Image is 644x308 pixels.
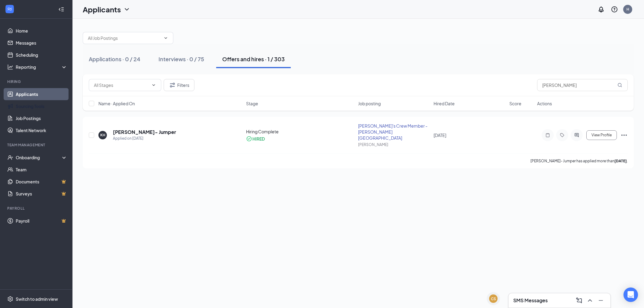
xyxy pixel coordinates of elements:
[94,82,149,88] input: All Stages
[58,6,64,12] svg: Collapse
[7,154,13,160] svg: UserCheck
[16,176,67,188] a: DocumentsCrown
[16,154,62,160] div: Onboarding
[434,100,455,106] span: Hired Date
[585,296,595,305] button: ChevronUp
[16,88,67,100] a: Applicants
[16,112,67,124] a: Job Postings
[98,100,135,106] span: Name · Applied On
[544,133,551,138] svg: Note
[434,132,446,138] span: [DATE]
[611,6,618,13] svg: QuestionInfo
[530,158,628,164] p: [PERSON_NAME]- Jumper has applied more than .
[222,55,285,63] div: Offers and hires · 1 / 303
[586,130,617,140] button: View Profile
[83,4,121,14] h1: Applicants
[16,124,67,136] a: Talent Network
[123,6,130,13] svg: ChevronDown
[163,36,168,40] svg: ChevronDown
[7,142,66,148] div: Team Management
[591,133,612,137] span: View Profile
[509,100,521,106] span: Score
[159,55,204,63] div: Interviews · 0 / 75
[16,296,58,302] div: Switch to admin view
[169,81,176,89] svg: Filter
[358,100,381,106] span: Job posting
[88,35,161,41] input: All Job Postings
[113,129,176,135] h5: [PERSON_NAME]- Jumper
[491,296,496,301] div: CS
[7,6,13,12] svg: WorkstreamLogo
[16,37,67,49] a: Messages
[246,100,258,106] span: Stage
[7,206,66,211] div: Payroll
[596,296,606,305] button: Minimize
[617,83,622,87] svg: MagnifyingGlass
[252,136,265,142] div: HIRED
[597,297,604,304] svg: Minimize
[598,6,605,13] svg: Notifications
[573,133,580,138] svg: ActiveChat
[513,297,548,304] h3: SMS Messages
[626,7,629,12] div: H
[7,296,13,302] svg: Settings
[358,123,430,141] div: [PERSON_NAME]'s Crew Member - [PERSON_NAME][GEOGRAPHIC_DATA]
[151,83,156,87] svg: ChevronDown
[16,215,67,227] a: PayrollCrown
[537,100,552,106] span: Actions
[7,79,66,84] div: Hiring
[16,64,68,70] div: Reporting
[537,79,628,91] input: Search in offers and hires
[113,135,176,141] div: Applied on [DATE]
[246,129,354,135] div: Hiring Complete
[620,132,628,139] svg: Ellipses
[358,142,430,147] div: [PERSON_NAME]
[586,297,594,304] svg: ChevronUp
[575,297,583,304] svg: ComposeMessage
[16,100,67,112] a: Sourcing Tools
[574,296,584,305] button: ComposeMessage
[100,132,105,138] div: KH
[164,79,194,91] button: Filter Filters
[623,287,638,302] div: Open Intercom Messenger
[89,55,140,63] div: Applications · 0 / 24
[7,64,13,70] svg: Analysis
[16,49,67,61] a: Scheduling
[614,159,627,163] b: [DATE]
[16,25,67,37] a: Home
[246,136,252,142] svg: CheckmarkCircle
[16,164,67,176] a: Team
[16,188,67,200] a: SurveysCrown
[559,133,566,138] svg: Tag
